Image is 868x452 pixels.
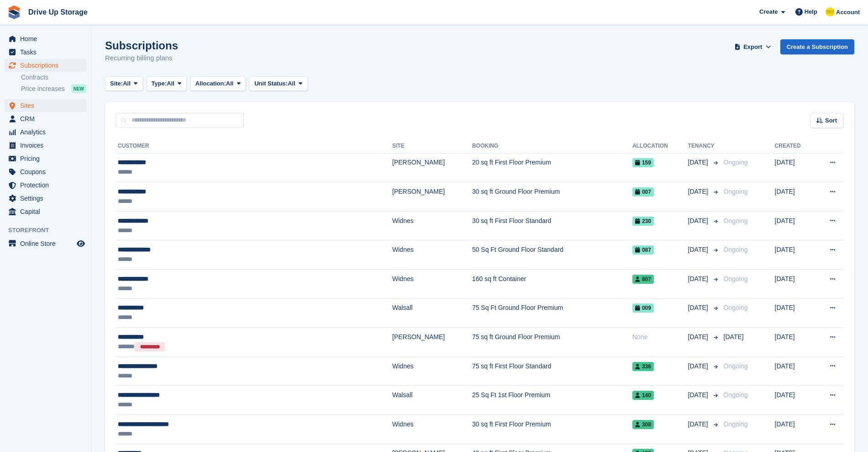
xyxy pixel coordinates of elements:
[632,362,654,371] span: 336
[632,420,654,429] span: 308
[71,84,86,93] div: NEW
[20,46,75,58] span: Tasks
[5,32,86,45] a: menu
[724,217,748,224] span: Ongoing
[392,386,472,415] td: Walsall
[472,139,632,154] th: Booking
[5,46,86,58] a: menu
[20,179,75,191] span: Protection
[392,139,472,154] th: Site
[688,420,710,429] span: [DATE]
[110,79,123,88] span: Site:
[75,238,86,249] a: Preview store
[733,39,773,54] button: Export
[775,328,815,357] td: [DATE]
[392,415,472,444] td: Widnes
[195,79,226,88] span: Allocation:
[116,139,392,154] th: Customer
[472,386,632,415] td: 25 Sq Ft 1st Floor Premium
[688,158,710,167] span: [DATE]
[392,356,472,386] td: Widnes
[5,139,86,152] a: menu
[147,76,187,91] button: Type: All
[392,182,472,212] td: [PERSON_NAME]
[254,79,288,88] span: Unit Status:
[632,139,688,154] th: Allocation
[20,99,75,112] span: Sites
[20,205,75,218] span: Capital
[775,356,815,386] td: [DATE]
[20,139,75,152] span: Invoices
[392,153,472,182] td: [PERSON_NAME]
[780,39,854,54] a: Create a Subscription
[472,153,632,182] td: 20 sq ft First Floor Premium
[472,356,632,386] td: 75 sq ft First Floor Standard
[249,76,307,91] button: Unit Status: All
[288,79,295,88] span: All
[20,237,75,250] span: Online Store
[392,270,472,299] td: Widnes
[167,79,174,88] span: All
[472,182,632,212] td: 30 sq ft Ground Floor Premium
[5,237,86,250] a: menu
[105,53,178,64] p: Recurring billing plans
[5,192,86,205] a: menu
[632,187,654,197] span: 007
[724,188,748,195] span: Ongoing
[759,7,778,16] span: Create
[825,116,837,125] span: Sort
[688,216,710,226] span: [DATE]
[25,5,91,20] a: Drive Up Storage
[724,391,748,399] span: Ongoing
[775,211,815,240] td: [DATE]
[20,165,75,178] span: Coupons
[105,39,178,52] h1: Subscriptions
[190,76,246,91] button: Allocation: All
[21,84,86,94] a: Price increases NEW
[5,59,86,72] a: menu
[5,205,86,218] a: menu
[724,304,748,311] span: Ongoing
[20,32,75,45] span: Home
[724,159,748,166] span: Ongoing
[472,240,632,270] td: 50 Sq Ft Ground Floor Standard
[8,226,91,235] span: Storefront
[688,187,710,197] span: [DATE]
[392,240,472,270] td: Widnes
[775,386,815,415] td: [DATE]
[688,390,710,400] span: [DATE]
[5,126,86,138] a: menu
[392,298,472,328] td: Walsall
[226,79,234,88] span: All
[688,332,710,342] span: [DATE]
[775,240,815,270] td: [DATE]
[472,298,632,328] td: 75 Sq Ft Ground Floor Premium
[775,298,815,328] td: [DATE]
[5,179,86,191] a: menu
[724,275,748,282] span: Ongoing
[743,43,762,52] span: Export
[5,112,86,125] a: menu
[632,391,654,400] span: 140
[5,152,86,165] a: menu
[724,362,748,370] span: Ongoing
[632,158,654,167] span: 159
[805,7,817,16] span: Help
[775,270,815,299] td: [DATE]
[724,420,748,428] span: Ongoing
[688,274,710,284] span: [DATE]
[632,217,654,226] span: 230
[20,59,75,72] span: Subscriptions
[5,165,86,178] a: menu
[775,153,815,182] td: [DATE]
[632,332,688,342] div: None
[826,7,835,16] img: Crispin Vitoria
[20,112,75,125] span: CRM
[775,415,815,444] td: [DATE]
[5,99,86,112] a: menu
[688,139,720,154] th: Tenancy
[392,328,472,357] td: [PERSON_NAME]
[152,79,167,88] span: Type:
[724,246,748,253] span: Ongoing
[688,303,710,313] span: [DATE]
